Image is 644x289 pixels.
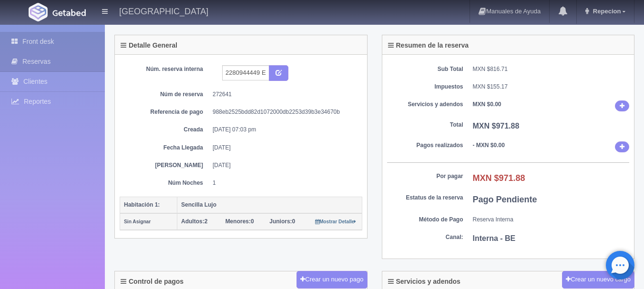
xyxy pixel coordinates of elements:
dd: Reserva Interna [473,216,630,224]
dt: Pagos realizados [387,141,463,149]
small: Sin Asignar [124,219,151,224]
b: - MXN $0.00 [473,142,505,149]
dt: Núm de reserva [127,90,203,99]
span: 0 [225,218,254,225]
span: Repecion [591,8,621,15]
dd: 1 [213,179,355,187]
span: 2 [181,218,207,225]
dt: Referencia de pago [127,108,203,116]
strong: Juniors: [269,218,292,225]
b: MXN $0.00 [473,101,501,108]
button: Crear un nuevo pago [296,271,367,289]
dd: MXN $155.17 [473,83,630,91]
dt: [PERSON_NAME] [127,161,203,169]
small: Mostrar Detalle [315,219,357,224]
strong: Menores: [225,218,251,225]
dt: Total [387,121,463,129]
dd: 272641 [213,90,355,99]
strong: Adultos: [181,218,204,225]
dt: Servicios y adendos [387,100,463,109]
b: MXN $971.88 [473,173,525,183]
img: Getabed [29,3,48,21]
button: Crear un nuevo cargo [562,271,634,289]
dd: [DATE] [213,161,355,169]
dt: Núm Noches [127,179,203,187]
dt: Canal: [387,233,463,241]
dt: Sub Total [387,65,463,73]
b: Pago Pendiente [473,195,537,204]
b: Interna - BE [473,234,516,242]
dt: Creada [127,126,203,134]
dd: [DATE] 07:03 pm [213,126,355,134]
dt: Por pagar [387,172,463,180]
dd: [DATE] [213,144,355,152]
b: MXN $971.88 [473,122,520,130]
dt: Estatus de la reserva [387,194,463,202]
h4: Servicios y adendos [388,278,460,285]
img: Getabed [52,9,86,16]
dt: Impuestos [387,83,463,91]
dd: 988eb2525bdd82d1072000db2253d39b3e34670b [213,108,355,116]
h4: Control de pagos [121,278,184,285]
th: Sencilla Lujo [177,197,362,213]
dd: MXN $816.71 [473,65,630,73]
span: 0 [269,218,295,225]
h4: Resumen de la reserva [388,42,469,49]
dt: Fecha Llegada [127,144,203,152]
h4: Detalle General [121,42,177,49]
a: Mostrar Detalle [315,218,357,225]
dt: Núm. reserva interna [127,65,203,73]
h4: [GEOGRAPHIC_DATA] [119,5,208,17]
b: Habitación 1: [124,201,160,208]
dt: Método de Pago [387,216,463,224]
